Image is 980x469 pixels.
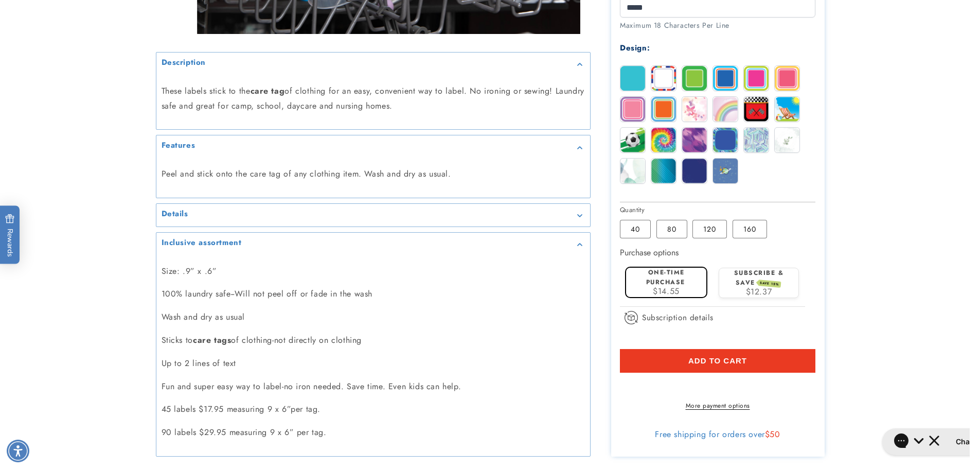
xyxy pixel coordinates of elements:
[770,428,780,440] span: 50
[651,66,676,91] img: Stripes
[746,286,772,298] span: $12.37
[162,402,585,417] p: 45 labels $17.95 measuring 9 x 6”per tag.
[162,356,585,371] p: Up to 2 lines of text
[162,310,585,325] p: Wash and dry as usual
[734,268,784,287] label: Subscribe & save
[713,66,738,91] img: Blue
[620,97,645,121] img: Pink
[744,66,769,91] img: Magenta
[156,233,590,256] summary: Inclusive assortment
[692,219,727,238] label: 120
[620,42,650,54] label: Design:
[713,128,738,152] img: Strokes
[620,219,651,238] label: 40
[162,379,585,394] p: Fun and super easy way to label-no iron needed. Save time. Even kids can help.
[620,20,815,31] div: Maximum 18 Characters Per Line
[162,264,585,279] p: Size: .9” x .6”
[651,159,676,183] img: Gradient
[193,334,231,346] strong: care tags
[646,267,685,286] label: One-time purchase
[713,97,738,121] img: Rainbow
[620,66,645,91] img: Solid
[620,429,815,440] div: Free shipping for orders over
[156,204,590,227] summary: Details
[162,425,585,440] p: 90 labels $29.95 measuring 9 x 6” per tag.
[162,58,206,68] h2: Description
[162,287,585,302] p: 100% laundry safe--Will not peel off or fade in the wash
[713,159,738,183] img: Galaxy
[651,97,676,121] img: Orange
[156,135,590,159] summary: Features
[733,219,767,238] label: 160
[162,238,242,248] h2: Inclusive assortment
[877,425,970,459] iframe: Gorgias live chat messenger
[620,128,645,152] img: Soccer
[651,128,676,152] img: Tie Dye
[5,4,124,30] button: Gorgias live chat
[620,401,815,410] a: More payment options
[79,12,122,22] h2: Chat with us
[682,128,707,152] img: Brush
[162,84,585,114] p: These labels stick to the of clothing for an easy, convenient way to label. No ironing or sewing!...
[620,205,646,215] legend: Quantity
[162,333,585,348] p: Sticks to of clothing-not directly on clothing
[682,159,707,183] img: Triangles
[251,85,285,97] strong: care tag
[156,53,590,76] summary: Description
[7,440,29,462] div: Accessibility Menu
[775,128,799,152] img: Leaf
[653,285,680,297] span: $14.55
[162,141,195,151] h2: Features
[688,356,747,366] span: Add to cart
[620,349,815,373] button: Add to cart
[656,219,687,238] label: 80
[765,428,770,440] span: $
[758,280,781,288] span: SAVE 15%
[775,97,799,121] img: Summer
[682,97,707,121] img: Abstract Butterfly
[744,128,769,152] img: Geo
[682,66,707,91] img: Border
[775,66,799,91] img: Coral
[5,214,15,256] span: Rewards
[162,167,585,182] p: Peel and stick onto the care tag of any clothing item. Wash and dry as usual.
[162,209,188,219] h2: Details
[744,97,769,121] img: Race Car
[642,311,714,324] span: Subscription details
[620,247,679,258] label: Purchase options
[620,159,645,183] img: Watercolor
